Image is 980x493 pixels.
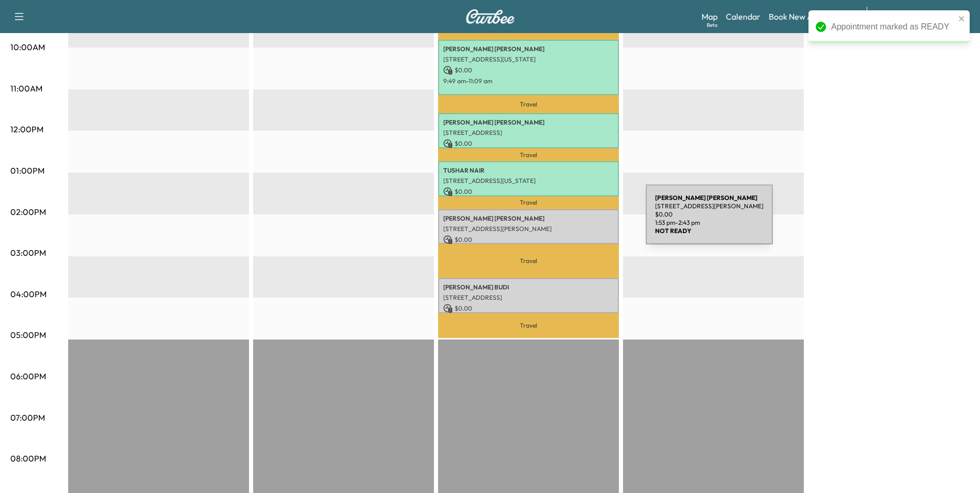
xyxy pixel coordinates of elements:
[443,139,614,148] p: $ 0.00
[10,164,44,177] p: 01:00PM
[10,82,42,95] p: 11:00AM
[443,187,614,196] p: $ 0.00
[443,45,614,53] p: [PERSON_NAME] [PERSON_NAME]
[769,10,856,23] a: Book New Appointment
[726,10,760,23] a: Calendar
[443,304,614,313] p: $ 0.00
[443,129,614,137] p: [STREET_ADDRESS]
[443,214,614,223] p: [PERSON_NAME] [PERSON_NAME]
[10,411,45,424] p: 07:00PM
[438,95,619,113] p: Travel
[10,329,46,341] p: 05:00PM
[958,14,966,23] button: close
[443,55,614,64] p: [STREET_ADDRESS][US_STATE]
[10,288,46,300] p: 04:00PM
[443,118,614,127] p: [PERSON_NAME] [PERSON_NAME]
[443,235,614,244] p: $ 0.00
[465,9,515,24] img: Curbee Logo
[443,166,614,175] p: TUSHAR NAIR
[438,196,619,210] p: Travel
[10,41,45,53] p: 10:00AM
[10,206,46,218] p: 02:00PM
[831,21,955,33] div: Appointment marked as READY
[10,246,46,259] p: 03:00PM
[10,452,46,465] p: 08:00PM
[443,66,614,75] p: $ 0.00
[438,313,619,338] p: Travel
[702,10,718,23] a: MapBeta
[707,21,718,29] div: Beta
[438,148,619,162] p: Travel
[10,123,43,135] p: 12:00PM
[10,370,46,382] p: 06:00PM
[443,177,614,185] p: [STREET_ADDRESS][US_STATE]
[443,283,614,291] p: [PERSON_NAME] BUDI
[438,244,619,278] p: Travel
[443,77,614,85] p: 9:49 am - 11:09 am
[443,225,614,233] p: [STREET_ADDRESS][PERSON_NAME]
[443,294,614,302] p: [STREET_ADDRESS]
